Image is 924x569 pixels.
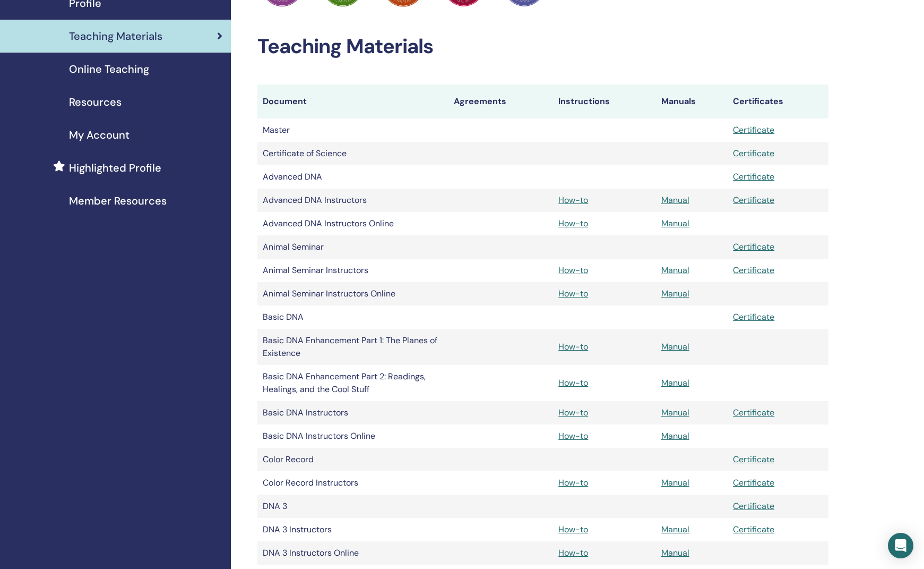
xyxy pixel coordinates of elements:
[661,377,689,388] a: Manual
[257,305,448,329] td: Basic DNA
[257,541,448,565] td: DNA 3 Instructors Online
[661,430,689,441] a: Manual
[558,218,588,229] a: How-to
[661,341,689,352] a: Manual
[69,61,149,77] span: Online Teaching
[553,84,655,118] th: Instructions
[558,341,588,352] a: How-to
[733,500,774,512] a: Certificate
[257,212,448,235] td: Advanced DNA Instructors Online
[661,194,689,206] a: Manual
[257,35,828,59] h2: Teaching Materials
[558,265,588,276] a: How-to
[257,518,448,541] td: DNA 3 Instructors
[257,84,448,118] th: Document
[558,288,588,299] a: How-to
[661,265,689,276] a: Manual
[558,477,588,488] a: How-to
[257,448,448,471] td: Color Record
[257,424,448,448] td: Basic DNA Instructors Online
[733,171,774,182] a: Certificate
[733,524,774,535] a: Certificate
[257,471,448,495] td: Color Record Instructors
[257,282,448,305] td: Animal Seminar Instructors Online
[661,218,689,229] a: Manual
[661,407,689,418] a: Manual
[558,407,588,418] a: How-to
[448,84,553,118] th: Agreements
[661,524,689,535] a: Manual
[257,235,448,259] td: Animal Seminar
[257,365,448,401] td: Basic DNA Enhancement Part 2: Readings, Healings, and the Cool Stuff
[733,407,774,418] a: Certificate
[69,94,122,110] span: Resources
[661,477,689,488] a: Manual
[733,454,774,465] a: Certificate
[558,430,588,441] a: How-to
[257,401,448,424] td: Basic DNA Instructors
[257,329,448,365] td: Basic DNA Enhancement Part 1: The Planes of Existence
[558,547,588,558] a: How-to
[558,524,588,535] a: How-to
[558,377,588,388] a: How-to
[728,84,828,118] th: Certificates
[733,124,774,135] a: Certificate
[733,265,774,276] a: Certificate
[257,118,448,142] td: Master
[558,194,588,206] a: How-to
[69,28,162,44] span: Teaching Materials
[733,477,774,488] a: Certificate
[69,160,161,176] span: Highlighted Profile
[69,127,129,143] span: My Account
[733,148,774,159] a: Certificate
[257,189,448,212] td: Advanced DNA Instructors
[661,288,689,299] a: Manual
[733,311,774,322] a: Certificate
[257,165,448,189] td: Advanced DNA
[257,142,448,165] td: Certificate of Science
[733,241,774,252] a: Certificate
[69,193,167,209] span: Member Resources
[257,495,448,518] td: DNA 3
[257,259,448,282] td: Animal Seminar Instructors
[888,533,913,558] div: Open Intercom Messenger
[733,194,774,206] a: Certificate
[661,547,689,558] a: Manual
[656,84,728,118] th: Manuals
